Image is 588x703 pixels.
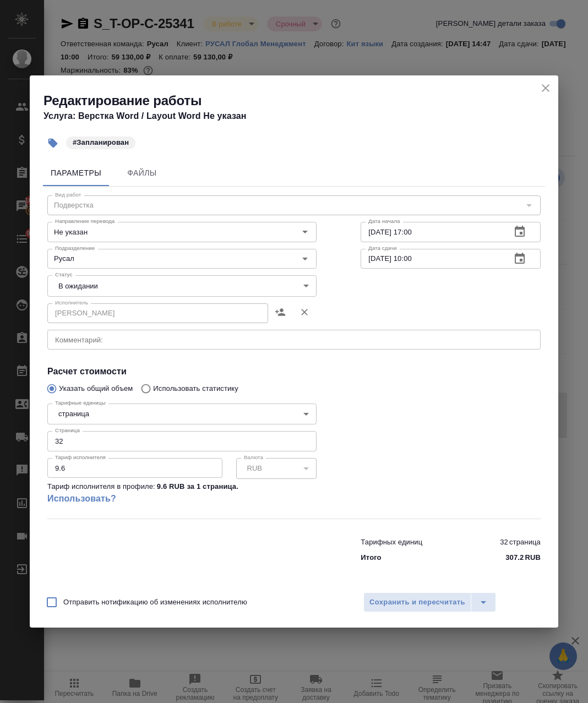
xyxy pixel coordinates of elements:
[505,552,524,563] p: 307.2
[73,137,129,148] p: #Запланирован
[363,592,496,612] div: split button
[363,592,471,612] button: Сохранить и пересчитать
[236,458,317,479] div: RUB
[55,281,101,291] button: В ожидании
[47,481,155,492] p: Тариф исполнителя в профиле:
[361,537,422,548] p: Тарифных единиц
[369,596,465,609] span: Сохранить и пересчитать
[297,224,313,239] button: Open
[43,92,558,110] h2: Редактирование работы
[47,404,317,424] div: страница
[55,409,92,418] button: страница
[268,299,292,325] button: Назначить
[525,552,541,563] p: RUB
[157,481,238,492] p: 9.6 RUB за 1 страница .
[65,138,137,147] span: Запланирован
[297,251,313,266] button: Open
[537,80,554,96] button: close
[63,597,247,608] span: Отправить нотификацию об изменениях исполнителю
[41,131,65,155] button: Добавить тэг
[116,166,168,180] span: Файлы
[509,537,541,548] p: страница
[244,464,265,473] button: RUB
[500,537,508,548] p: 32
[47,365,541,378] h4: Расчет стоимости
[50,166,102,180] span: Параметры
[47,275,317,296] div: В ожидании
[292,299,317,325] button: Удалить
[361,552,381,563] p: Итого
[47,492,317,505] a: Использовать?
[43,110,558,123] h4: Услуга: Верстка Word / Layout Word Не указан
